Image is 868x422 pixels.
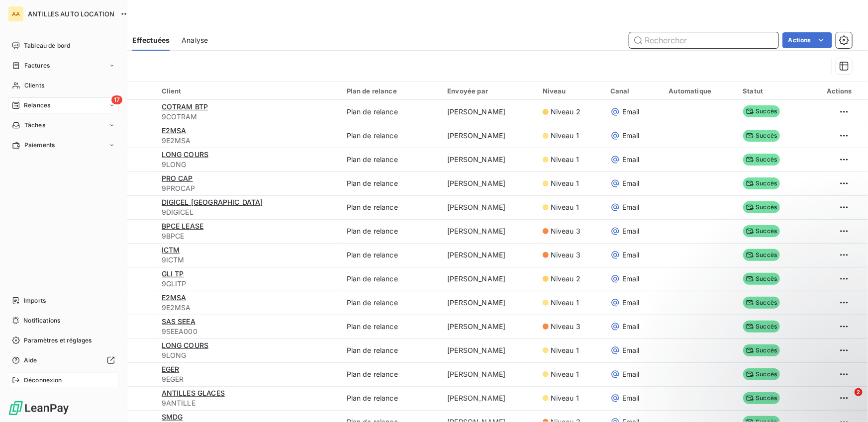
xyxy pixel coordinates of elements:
[8,58,119,74] a: Factures
[24,121,45,130] span: Tâches
[743,130,780,142] span: Succès
[8,137,119,153] a: Paiements
[441,148,536,171] td: [PERSON_NAME]
[622,345,640,355] span: Email
[743,392,780,404] span: Succès
[24,356,37,365] span: Aide
[622,155,640,165] span: Email
[162,112,335,122] span: 9COTRAM
[162,136,335,146] span: 9E2MSA
[162,398,335,408] span: 9ANTILLE
[669,87,731,95] div: Automatique
[447,87,530,95] div: Envoyée par
[8,333,119,348] a: Paramètres et réglages
[24,376,62,385] span: Déconnexion
[551,202,579,212] span: Niveau 1
[8,293,119,309] a: Imports
[162,327,335,337] span: 9SEEA000
[622,202,640,212] span: Email
[743,201,780,213] span: Succès
[551,131,579,141] span: Niveau 1
[341,315,442,338] td: Plan de relance
[162,207,335,217] span: 9DIGICEL
[162,341,209,349] span: LONG COURS
[8,38,119,54] a: Tableau de bord
[111,95,122,104] span: 17
[162,279,335,289] span: 9GLITP
[441,291,536,315] td: [PERSON_NAME]
[162,293,187,302] span: E2MSA
[341,195,442,219] td: Plan de relance
[347,87,436,95] div: Plan de relance
[341,386,442,410] td: Plan de relance
[341,291,442,315] td: Plan de relance
[441,315,536,338] td: [PERSON_NAME]
[162,303,335,313] span: 9E2MSA
[162,269,184,278] span: GLI TP
[341,171,442,195] td: Plan de relance
[743,105,780,117] span: Succès
[341,100,442,124] td: Plan de relance
[551,178,579,188] span: Niveau 1
[441,171,536,195] td: [PERSON_NAME]
[551,345,579,355] span: Niveau 1
[551,369,579,379] span: Niveau 1
[341,338,442,362] td: Plan de relance
[8,6,24,22] div: AA
[622,369,640,379] span: Email
[622,298,640,308] span: Email
[162,222,204,230] span: BPCE LEASE
[743,225,780,237] span: Succès
[743,297,780,309] span: Succès
[669,326,868,395] iframe: Intercom notifications message
[341,267,442,291] td: Plan de relance
[551,298,579,308] span: Niveau 1
[551,107,580,117] span: Niveau 2
[441,386,536,410] td: [PERSON_NAME]
[24,81,44,90] span: Clients
[782,32,832,48] button: Actions
[743,273,780,285] span: Succès
[8,352,119,368] a: Aide
[441,219,536,243] td: [PERSON_NAME]
[23,316,60,325] span: Notifications
[24,101,50,110] span: Relances
[24,61,50,70] span: Factures
[162,389,225,397] span: ANTILLES GLACES
[341,219,442,243] td: Plan de relance
[551,274,580,284] span: Niveau 2
[622,274,640,284] span: Email
[24,336,92,345] span: Paramètres et réglages
[441,338,536,362] td: [PERSON_NAME]
[743,87,798,95] div: Statut
[24,296,46,305] span: Imports
[834,388,858,412] iframe: Intercom live chat
[441,195,536,219] td: [PERSON_NAME]
[743,249,780,261] span: Succès
[743,177,780,189] span: Succès
[622,250,640,260] span: Email
[24,41,70,50] span: Tableau de bord
[341,243,442,267] td: Plan de relance
[8,117,119,133] a: Tâches
[162,183,335,193] span: 9PROCAP
[622,393,640,403] span: Email
[622,107,640,117] span: Email
[162,413,183,421] span: SMDG
[8,400,70,416] img: Logo LeanPay
[622,178,640,188] span: Email
[543,87,598,95] div: Niveau
[24,141,55,150] span: Paiements
[162,87,182,95] span: Client
[162,126,187,135] span: E2MSA
[441,362,536,386] td: [PERSON_NAME]
[551,393,579,403] span: Niveau 1
[162,374,335,384] span: 9EGER
[162,150,209,159] span: LONG COURS
[162,102,208,111] span: COTRAM BTP
[162,174,193,182] span: PRO CAP
[622,131,640,141] span: Email
[132,35,170,45] span: Effectuées
[551,226,580,236] span: Niveau 3
[28,10,114,18] span: ANTILLES AUTO LOCATION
